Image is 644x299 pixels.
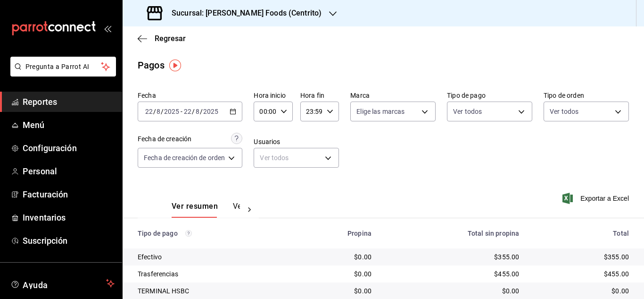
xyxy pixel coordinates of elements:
[138,286,285,296] div: TERMINAL HSBC
[164,8,322,19] h3: Sucursal: [PERSON_NAME] Foods (Centrito)
[155,34,186,43] span: Regresar
[356,107,405,116] span: Elige las marcas
[7,68,116,78] a: Pregunta a Parrot AI
[300,230,372,237] div: Propina
[183,108,192,115] input: --
[138,230,285,237] div: Tipo de pago
[254,138,339,145] label: Usuarios
[534,286,629,296] div: $0.00
[23,119,115,131] span: Menú
[387,252,519,262] div: $355.00
[534,252,629,262] div: $355.00
[23,234,115,247] span: Suscripción
[161,108,164,115] span: /
[23,188,115,201] span: Facturación
[564,193,629,204] button: Exportar a Excel
[172,202,218,218] button: Ver resumen
[534,230,629,237] div: Total
[254,148,339,168] div: Ver todos
[104,25,111,32] button: open_drawer_menu
[138,252,285,262] div: Efectivo
[185,230,192,237] svg: Los pagos realizados con Pay y otras terminales son montos brutos.
[447,92,532,99] label: Tipo de pago
[534,269,629,279] div: $455.00
[544,92,629,99] label: Tipo de orden
[25,62,101,72] span: Pregunta a Parrot AI
[550,107,578,116] span: Ver todos
[453,107,482,116] span: Ver todos
[138,269,285,279] div: Trasferencias
[138,92,242,99] label: Fecha
[203,108,219,115] input: ----
[300,269,372,279] div: $0.00
[156,108,161,115] input: --
[200,108,203,115] span: /
[300,286,372,296] div: $0.00
[300,92,339,99] label: Hora fin
[192,108,195,115] span: /
[164,108,180,115] input: ----
[195,108,200,115] input: --
[300,252,372,262] div: $0.00
[145,108,153,115] input: --
[138,134,191,144] div: Fecha de creación
[350,92,436,99] label: Marca
[138,58,165,72] div: Pagos
[23,278,102,289] span: Ayuda
[23,211,115,224] span: Inventarios
[23,95,115,108] span: Reportes
[23,165,115,178] span: Personal
[387,230,519,237] div: Total sin propina
[254,92,292,99] label: Hora inicio
[153,108,156,115] span: /
[172,202,240,218] div: navigation tabs
[144,153,225,162] span: Fecha de creación de orden
[387,286,519,296] div: $0.00
[233,202,268,218] button: Ver pagos
[23,142,115,154] span: Configuración
[10,57,116,77] button: Pregunta a Parrot AI
[387,269,519,279] div: $455.00
[169,60,181,71] img: Tooltip marker
[181,108,182,115] span: -
[138,34,186,43] button: Regresar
